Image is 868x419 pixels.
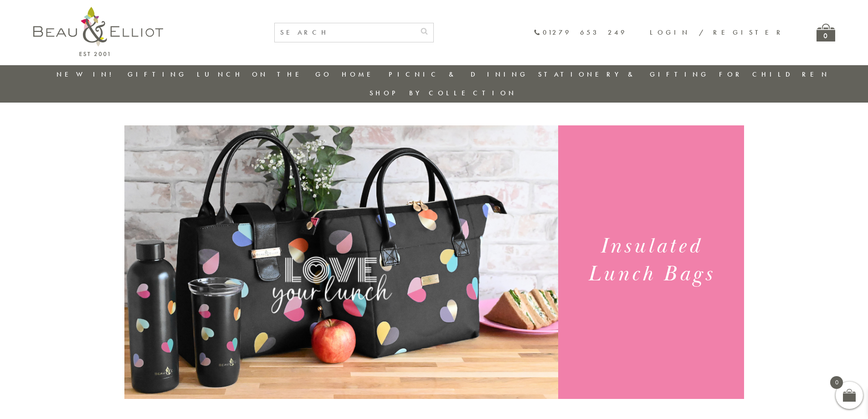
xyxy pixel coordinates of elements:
[534,29,627,36] a: 01279 653 249
[569,233,733,288] h1: Insulated Lunch Bags
[389,70,528,79] a: Picnic & Dining
[719,70,830,79] a: For Children
[370,88,517,98] a: Shop by collection
[33,7,163,56] img: logo
[56,70,118,79] a: New in!
[275,23,415,42] input: SEARCH
[124,125,558,399] img: Emily Heart Set
[197,70,332,79] a: Lunch On The Go
[650,28,785,37] a: Login / Register
[817,24,835,41] a: 0
[538,70,709,79] a: Stationery & Gifting
[342,70,378,79] a: Home
[830,376,843,389] span: 0
[128,70,187,79] a: Gifting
